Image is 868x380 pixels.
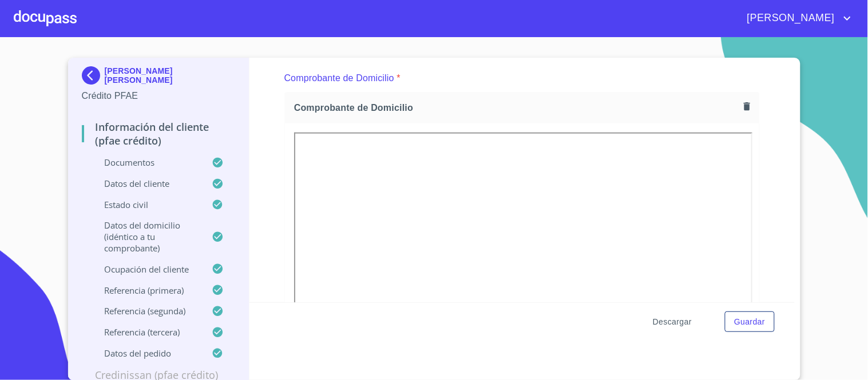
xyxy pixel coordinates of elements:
[734,315,765,329] span: Guardar
[82,89,236,103] p: Crédito PFAE
[82,347,212,359] p: Datos del pedido
[82,199,212,210] p: Estado Civil
[739,9,841,27] span: [PERSON_NAME]
[82,285,212,296] p: Referencia (primera)
[82,157,212,168] p: Documentos
[648,311,696,333] button: Descargar
[739,9,854,27] button: account of current user
[82,326,212,338] p: Referencia (tercera)
[82,305,212,317] p: Referencia (segunda)
[82,66,236,89] div: [PERSON_NAME] [PERSON_NAME]
[82,66,105,85] img: Docupass spot blue
[82,120,236,147] p: Información del cliente (PFAE crédito)
[82,263,212,275] p: Ocupación del Cliente
[105,66,236,85] p: [PERSON_NAME] [PERSON_NAME]
[284,71,394,85] p: Comprobante de Domicilio
[82,178,212,189] p: Datos del cliente
[653,315,692,329] span: Descargar
[294,102,739,114] span: Comprobante de Domicilio
[725,311,774,333] button: Guardar
[82,219,212,254] p: Datos del domicilio (idéntico a tu comprobante)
